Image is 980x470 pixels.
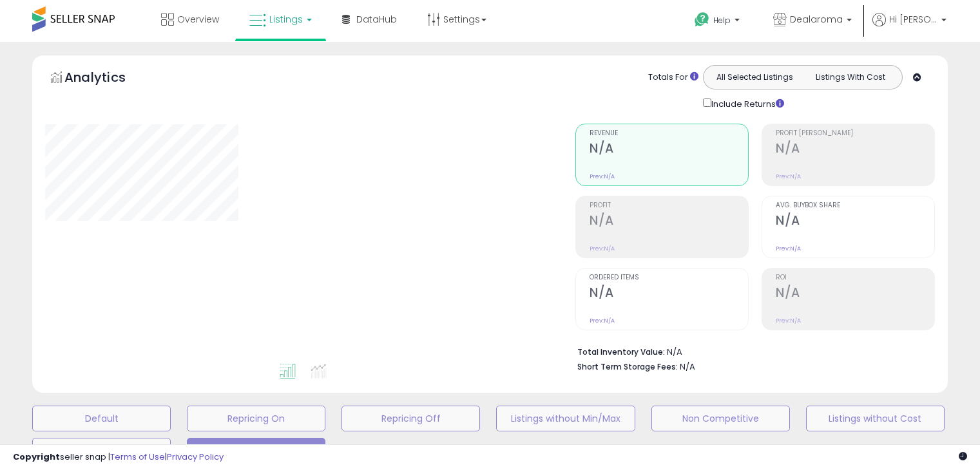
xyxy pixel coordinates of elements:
[577,343,925,359] li: N/A
[496,406,635,431] button: Listings without Min/Max
[590,245,615,252] small: Prev: N/A
[64,68,151,89] h5: Analytics
[713,15,731,26] span: Help
[177,13,219,26] span: Overview
[684,2,753,42] a: Help
[187,406,325,431] button: Repricing On
[32,438,171,464] button: Deactivated & In Stock
[776,274,934,281] span: ROI
[590,173,615,180] small: Prev: N/A
[776,285,934,303] h2: N/A
[341,406,480,431] button: Repricing Off
[776,213,934,230] h2: N/A
[776,202,934,209] span: Avg. Buybox Share
[577,346,665,357] b: Total Inventory Value:
[590,130,748,137] span: Revenue
[872,13,946,42] a: Hi [PERSON_NAME]
[776,141,934,158] h2: N/A
[707,69,803,86] button: All Selected Listings
[889,13,937,26] span: Hi [PERSON_NAME]
[590,202,748,209] span: Profit
[13,451,224,464] div: seller snap | |
[802,69,898,86] button: Listings With Cost
[590,317,615,324] small: Prev: N/A
[806,406,945,431] button: Listings without Cost
[32,406,171,431] button: Default
[790,13,843,26] span: Dealaroma
[13,451,60,463] strong: Copyright
[651,406,790,431] button: Non Competitive
[776,317,801,324] small: Prev: N/A
[776,173,801,180] small: Prev: N/A
[187,438,325,464] button: SJ
[776,245,801,252] small: Prev: N/A
[356,13,397,26] span: DataHub
[577,361,678,372] b: Short Term Storage Fees:
[590,274,748,281] span: Ordered Items
[590,285,748,303] h2: N/A
[680,361,695,373] span: N/A
[648,71,698,84] div: Totals For
[590,141,748,158] h2: N/A
[269,13,303,26] span: Listings
[110,451,165,463] a: Terms of Use
[694,12,710,28] i: Get Help
[590,213,748,230] h2: N/A
[167,451,224,463] a: Privacy Policy
[693,96,800,111] div: Include Returns
[776,130,934,137] span: Profit [PERSON_NAME]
